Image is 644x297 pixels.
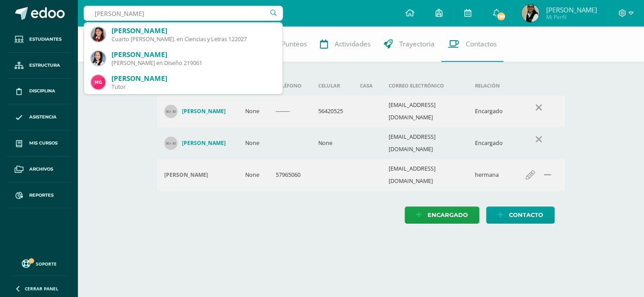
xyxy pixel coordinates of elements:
a: Estudiantes [7,27,71,53]
span: Mi Perfil [546,13,597,21]
td: -------- [268,95,311,127]
a: Mis cursos [7,130,71,156]
span: Encargado [428,207,468,223]
span: Trayectoria [399,39,435,49]
td: 57965060 [268,159,311,191]
a: [PERSON_NAME] [164,137,231,150]
td: [EMAIL_ADDRESS][DOMAIN_NAME] [382,127,468,159]
div: Kasey Chacon Torres [164,171,231,179]
span: [PERSON_NAME] [546,5,597,14]
div: Cuarto [PERSON_NAME]. en Ciencias y Letras 122027 [112,35,275,43]
h4: [PERSON_NAME] [182,108,226,115]
td: None [238,95,268,127]
div: Tutor [112,83,275,91]
th: Teléfono [268,76,311,95]
span: Contactos [466,39,497,49]
a: [PERSON_NAME] [164,105,231,118]
div: [PERSON_NAME] en Diseño 219061 [112,59,275,67]
img: 30x30 [164,137,177,150]
span: Punteos [282,39,307,49]
a: Disciplina [7,79,71,105]
th: Correo electrónico [382,76,468,95]
div: [PERSON_NAME] [112,74,275,83]
a: Actividades [313,27,377,62]
a: Archivos [7,156,71,183]
span: Mis cursos [29,140,58,147]
span: Soporte [36,261,57,267]
span: Disciplina [29,88,55,95]
td: None [238,127,268,159]
td: 56420525 [311,95,353,127]
div: [PERSON_NAME] [112,50,275,59]
td: hermana [468,159,513,191]
th: Casa [353,76,382,95]
input: Busca un usuario... [84,6,283,21]
a: Trayectoria [377,27,441,62]
span: Actividades [335,39,370,49]
div: [PERSON_NAME] [112,26,275,35]
a: Encargado [405,206,479,224]
th: Relación [468,76,513,95]
a: Punteos [258,27,313,62]
img: 8f9defec35a8aad2244147999c8dc255.png [91,75,105,89]
td: Encargado [468,127,513,159]
a: Reportes [7,183,71,209]
span: Archivos [29,166,53,173]
span: 198 [496,11,506,21]
span: Estructura [29,62,60,69]
a: Estructura [7,53,71,79]
span: Contacto [509,207,543,223]
span: Asistencia [29,114,57,121]
img: 2641568233371aec4da1e5ad82614674.png [521,4,539,22]
td: None [311,127,353,159]
h4: [PERSON_NAME] [164,171,208,179]
a: Soporte [11,257,67,269]
h4: [PERSON_NAME] [182,140,226,147]
td: None [238,159,268,191]
a: Asistencia [7,104,71,130]
img: c37da771a38815c6937b1419fd94dfdc.png [91,51,105,65]
span: Reportes [29,192,54,199]
td: Encargado [468,95,513,127]
td: [EMAIL_ADDRESS][DOMAIN_NAME] [382,159,468,191]
td: [EMAIL_ADDRESS][DOMAIN_NAME] [382,95,468,127]
th: Celular [311,76,353,95]
a: Contactos [441,27,503,62]
a: Contacto [486,206,555,224]
span: Estudiantes [29,36,62,43]
img: 30x30 [164,105,177,118]
span: Cerrar panel [25,286,58,292]
img: 7c6d4c7b1a5a7d730893c5ce64aeee40.png [91,27,105,42]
